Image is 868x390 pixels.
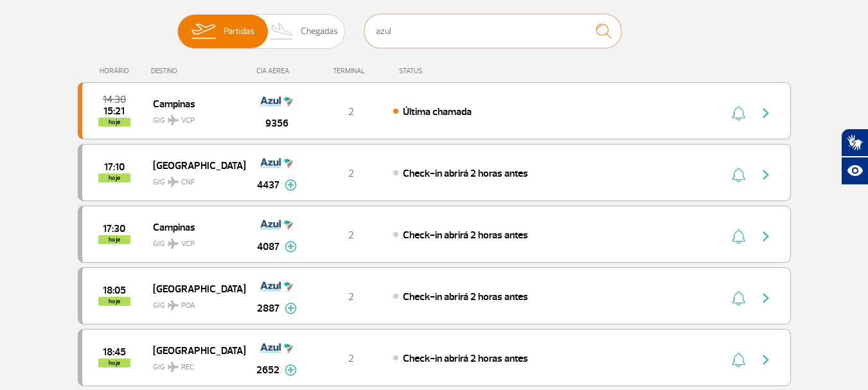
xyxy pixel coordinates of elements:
[348,290,354,303] span: 2
[403,229,528,242] span: Check-in abrirá 2 horas antes
[224,15,254,48] span: Partidas
[257,239,279,254] span: 4087
[393,67,497,75] div: STATUS
[153,218,235,235] span: Campinas
[181,362,194,373] span: REC
[183,15,224,48] img: slider-embarque
[348,229,354,242] span: 2
[168,300,179,310] img: destiny_airplane.svg
[168,362,179,372] img: destiny_airplane.svg
[153,170,235,188] span: GIG
[257,177,279,193] span: 4437
[98,359,130,368] span: hoje
[153,95,235,112] span: Campinas
[265,116,288,131] span: 9356
[841,157,868,185] button: Abrir recursos assistivos.
[758,105,774,121] img: seta-direita-painel-voo.svg
[348,352,354,365] span: 2
[153,157,235,173] span: [GEOGRAPHIC_DATA]
[245,67,309,75] div: CIA AÉREA
[181,115,195,127] span: VCP
[285,303,297,314] img: mais-info-painel-voo.svg
[403,105,472,118] span: Última chamada
[732,352,745,368] img: sino-painel-voo.svg
[285,179,297,191] img: mais-info-painel-voo.svg
[98,118,130,127] span: hoje
[103,95,126,104] span: 2025-09-30 14:30:00
[151,67,245,75] div: DESTINO
[257,301,279,316] span: 2887
[403,290,528,303] span: Check-in abrirá 2 horas antes
[103,348,126,357] span: 2025-09-30 18:45:00
[841,129,868,157] button: Abrir tradutor de língua de sinais.
[153,293,235,312] span: GIG
[153,355,235,373] span: GIG
[263,15,301,48] img: slider-desembarque
[153,108,235,127] span: GIG
[403,352,528,365] span: Check-in abrirá 2 horas antes
[285,364,297,376] img: mais-info-painel-voo.svg
[181,238,195,250] span: VCP
[309,67,393,75] div: TERMINAL
[758,229,774,244] img: seta-direita-painel-voo.svg
[348,105,354,118] span: 2
[98,173,130,182] span: hoje
[732,290,745,306] img: sino-painel-voo.svg
[181,300,195,312] span: POA
[364,14,621,48] input: Voo, cidade ou cia aérea
[758,352,774,368] img: seta-direita-painel-voo.svg
[758,167,774,182] img: seta-direita-painel-voo.svg
[168,177,179,187] img: destiny_airplane.svg
[732,229,745,244] img: sino-painel-voo.svg
[153,342,235,359] span: [GEOGRAPHIC_DATA]
[181,177,195,188] span: CNF
[348,167,354,180] span: 2
[82,67,152,75] div: HORÁRIO
[98,235,130,244] span: hoje
[153,231,235,250] span: GIG
[841,129,868,185] div: Plugin de acessibilidade da Hand Talk.
[301,15,338,48] span: Chegadas
[103,286,126,295] span: 2025-09-30 18:05:00
[103,224,125,233] span: 2025-09-30 17:30:00
[732,105,745,121] img: sino-painel-voo.svg
[403,167,528,180] span: Check-in abrirá 2 horas antes
[98,297,130,306] span: hoje
[732,167,745,182] img: sino-painel-voo.svg
[168,238,179,249] img: destiny_airplane.svg
[256,362,279,378] span: 2652
[104,163,125,172] span: 2025-09-30 17:10:00
[153,280,235,297] span: [GEOGRAPHIC_DATA]
[758,290,774,306] img: seta-direita-painel-voo.svg
[103,107,125,116] span: 2025-09-30 15:21:00
[168,115,179,125] img: destiny_airplane.svg
[285,241,297,253] img: mais-info-painel-voo.svg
